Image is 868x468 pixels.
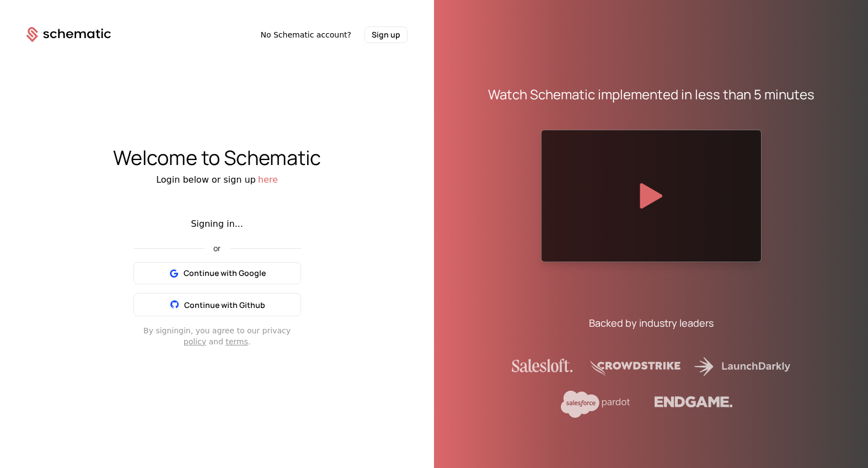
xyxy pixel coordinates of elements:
div: By signing in , you agree to our privacy and . [133,325,301,347]
button: Sign up [365,26,408,43]
a: policy [184,337,206,346]
button: Continue with Google [133,262,301,284]
span: Continue with Github [184,300,265,310]
span: No Schematic account? [260,29,351,40]
button: Continue with Github [133,293,301,316]
a: terms [226,337,248,346]
span: or [205,244,229,252]
span: Continue with Google [184,268,266,279]
div: Watch Schematic implemented in less than 5 minutes [488,86,815,103]
div: Signing in... [133,217,301,231]
div: Backed by industry leaders [589,315,714,331]
button: here [258,173,278,187]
